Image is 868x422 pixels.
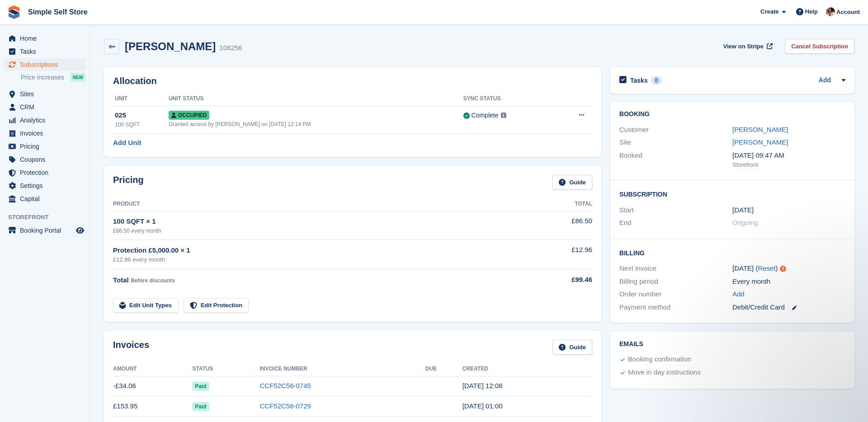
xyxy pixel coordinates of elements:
a: menu [5,166,85,179]
div: 0 [651,76,662,84]
a: Edit Protection [184,298,249,313]
a: Price increases NEW [21,72,85,82]
div: Booking confirmation [628,354,691,365]
a: Guide [552,340,592,355]
div: NEW [71,73,85,82]
span: Help [805,7,818,16]
a: menu [5,179,85,192]
div: 108256 [219,43,242,53]
h2: [PERSON_NAME] [125,40,216,52]
div: Storefront [732,160,845,169]
span: Invoices [20,127,74,140]
div: Booked [619,150,732,169]
div: Debit/Credit Card [732,302,845,313]
span: Home [20,32,74,45]
a: Add [732,289,745,300]
span: Sites [20,88,74,100]
a: Reset [758,264,775,272]
a: menu [5,153,85,166]
th: Due [425,362,462,376]
img: stora-icon-8386f47178a22dfd0bd8f6a31ec36ba5ce8667c1dd55bd0f319d3a0aa187defe.svg [7,5,21,19]
span: Before discounts [131,277,175,284]
div: Payment method [619,302,732,313]
a: menu [5,127,85,140]
h2: Subscription [619,189,845,198]
a: [PERSON_NAME] [732,138,788,146]
h2: Invoices [113,340,149,355]
div: 025 [115,110,169,121]
th: Product [113,197,528,211]
span: Total [113,276,129,284]
span: Storefront [8,213,90,222]
div: Granted access by [PERSON_NAME] on [DATE] 12:14 PM [169,120,463,128]
span: Settings [20,179,74,192]
a: menu [5,140,85,153]
a: Cancel Subscription [785,39,854,54]
span: Analytics [20,114,74,127]
img: icon-info-grey-7440780725fd019a000dd9b08b2336e03edf1995a4989e88bcd33f0948082b44.svg [501,113,506,118]
a: CCF52C56-0729 [259,402,311,410]
span: Booking Portal [20,224,74,237]
th: Status [192,362,259,376]
a: Add Unit [113,138,141,148]
div: End [619,218,732,228]
a: menu [5,58,85,71]
td: £153.95 [113,396,192,417]
h2: Booking [619,111,845,118]
span: CRM [20,101,74,113]
span: Coupons [20,153,74,166]
span: Protection [20,166,74,179]
div: £99.46 [528,275,592,285]
a: menu [5,32,85,45]
span: Capital [20,192,74,205]
a: CCF52C56-0745 [259,382,311,389]
span: Pricing [20,140,74,153]
td: -£34.06 [113,376,192,396]
span: Occupied [169,111,209,120]
div: Tooltip anchor [779,265,787,273]
a: menu [5,101,85,113]
div: Move in day instructions [628,367,701,378]
th: Invoice Number [259,362,425,376]
a: menu [5,45,85,58]
span: Subscriptions [20,58,74,71]
span: Tasks [20,45,74,58]
span: Create [760,7,778,16]
h2: Pricing [113,175,144,190]
a: menu [5,192,85,205]
time: 2025-09-25 11:08:19 UTC [462,382,503,389]
div: Complete [472,111,499,120]
h2: Tasks [630,76,648,84]
span: View on Stripe [723,42,764,51]
h2: Emails [619,341,845,348]
span: Price increases [21,73,64,82]
a: Guide [552,175,592,190]
a: menu [5,224,85,237]
div: Site [619,137,732,148]
a: Edit Unit Types [113,298,178,313]
div: Protection £5,000.00 × 1 [113,245,528,256]
td: £12.96 [528,240,592,269]
a: View on Stripe [720,39,774,54]
a: Add [819,75,831,86]
div: Start [619,205,732,216]
a: [PERSON_NAME] [732,126,788,133]
th: Amount [113,362,192,376]
div: Every month [732,277,845,287]
span: Ongoing [732,219,758,226]
th: Unit [113,92,169,106]
img: Scott McCutcheon [826,7,835,16]
h2: Billing [619,248,845,257]
div: [DATE] 09:47 AM [732,150,845,161]
h2: Allocation [113,76,592,86]
th: Created [462,362,592,376]
div: £12.96 every month [113,255,528,264]
span: Paid [192,382,209,391]
div: [DATE] ( ) [732,263,845,274]
div: 100 SQFT [115,121,169,129]
div: £86.50 every month [113,227,528,235]
div: Customer [619,125,732,135]
time: 2025-09-22 00:00:00 UTC [732,205,754,216]
th: Total [528,197,592,211]
a: menu [5,114,85,127]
